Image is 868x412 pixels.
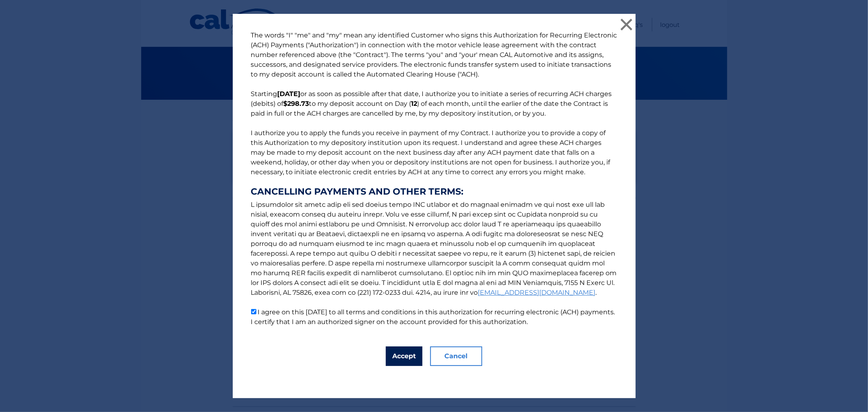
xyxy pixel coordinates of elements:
strong: CANCELLING PAYMENTS AND OTHER TERMS: [251,187,617,197]
button: × [619,16,635,33]
b: 12 [411,100,418,107]
button: Accept [386,346,422,366]
a: [EMAIL_ADDRESS][DOMAIN_NAME] [478,289,596,296]
button: Cancel [430,346,482,366]
b: [DATE] [278,90,301,98]
b: $298.73 [284,100,309,107]
label: I agree on this [DATE] to all terms and conditions in this authorization for recurring electronic... [251,308,615,326]
p: The words "I" "me" and "my" mean any identified Customer who signs this Authorization for Recurri... [243,31,625,327]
